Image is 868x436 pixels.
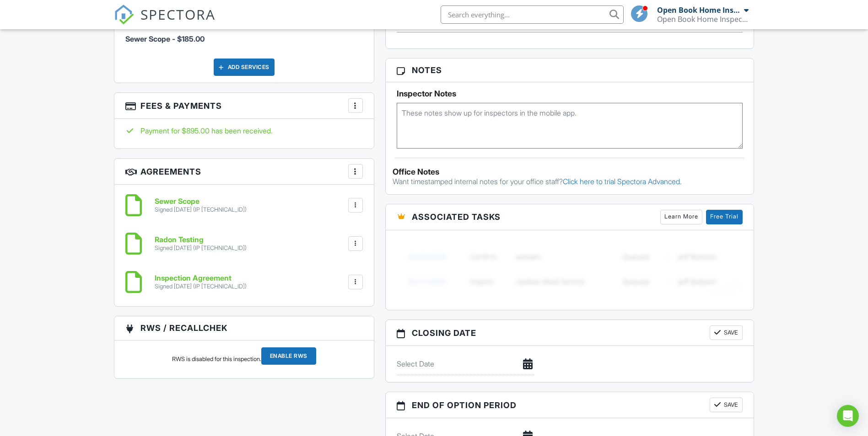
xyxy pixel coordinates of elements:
h3: Agreements [114,159,374,185]
button: Save [710,398,743,412]
img: The Best Home Inspection Software - Spectora [114,5,134,25]
span: Associated Tasks [412,211,501,223]
span: Closing date [412,327,476,339]
div: Signed [DATE] (IP [TECHNICAL_ID]) [155,206,247,213]
input: Select Date [397,353,534,375]
h6: Inspection Agreement [155,274,247,282]
a: Learn More [660,210,702,224]
div: Signed [DATE] (IP [TECHNICAL_ID]) [155,283,247,290]
a: SPECTORA [114,12,216,32]
input: Enable RWS [261,347,316,365]
a: Inspection Agreement Signed [DATE] (IP [TECHNICAL_ID]) [155,274,247,290]
h6: Sewer Scope [155,197,247,206]
div: Payment for $895.00 has been received. [125,126,363,136]
div: Add Services [214,58,275,76]
a: Sewer Scope Signed [DATE] (IP [TECHNICAL_ID]) [155,197,247,213]
div: Signed [DATE] (IP [TECHNICAL_ID]) [155,245,247,252]
li: Service: Sewer Scope [125,17,363,51]
img: blurred-tasks-251b60f19c3f713f9215ee2a18cbf2105fc2d72fcd585247cf5e9ec0c957c1dd.png [397,237,743,301]
h3: RWS / RecallChek [114,316,374,340]
a: Radon Testing Signed [DATE] (IP [TECHNICAL_ID]) [155,236,247,252]
button: Save [710,325,743,340]
input: Search everything... [441,5,624,24]
h5: Inspector Notes [397,89,743,98]
h6: Radon Testing [155,236,247,244]
h3: Fees & Payments [114,93,374,119]
a: Free Trial [706,210,743,224]
div: Open Book Home Inspections Team [657,5,742,15]
span: End of Option Period [412,399,517,411]
span: SPECTORA [140,5,216,24]
div: Office Notes [393,167,747,176]
span: Sewer Scope - $185.00 [125,34,205,43]
p: Want timestamped internal notes for your office staff? [393,176,747,186]
h3: Notes [386,58,754,82]
div: Open Intercom Messenger [837,405,859,427]
div: RWS is disabled for this inspection. [172,356,261,363]
a: Click here to trial Spectora Advanced. [563,177,682,186]
div: Open Book Home Inspections [657,15,749,24]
